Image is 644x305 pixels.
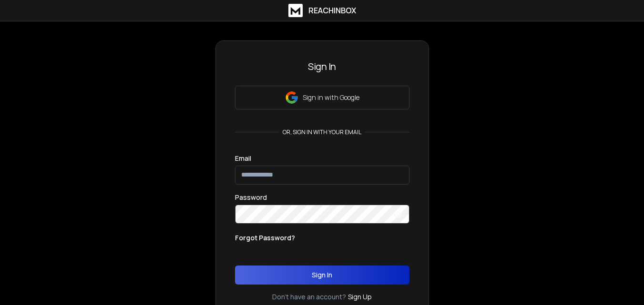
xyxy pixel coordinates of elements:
[308,5,356,16] h1: ReachInbox
[303,93,359,102] p: Sign in with Google
[235,266,409,285] button: Sign In
[235,194,267,201] label: Password
[279,128,365,136] p: or, sign in with your email
[235,155,251,162] label: Email
[348,292,372,302] a: Sign Up
[288,4,356,17] a: ReachInbox
[235,86,409,109] button: Sign in with Google
[288,4,303,17] img: logo
[272,292,346,302] p: Don't have an account?
[235,233,295,243] p: Forgot Password?
[235,60,409,73] h3: Sign In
